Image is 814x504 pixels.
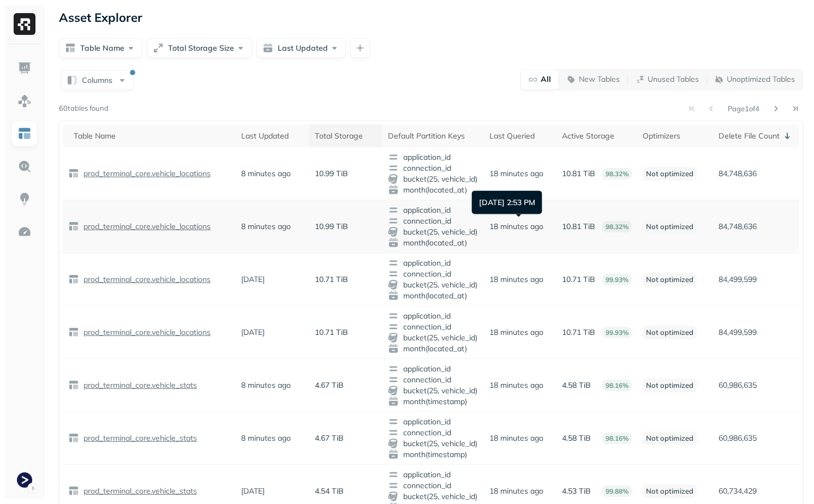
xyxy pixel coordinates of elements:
a: prod_terminal_core.vehicle_stats [79,433,197,443]
img: Terminal [17,472,32,488]
p: 4.67 TiB [315,380,344,391]
p: 10.81 TiB [562,169,595,179]
span: bucket(25, vehicle_id) [388,279,478,290]
p: 60,734,429 [719,486,794,496]
div: [DATE] 2:53 PM [472,191,542,214]
p: 10.81 TiB [562,221,595,232]
p: 99.93% [602,327,632,338]
p: 60,986,635 [719,380,794,391]
p: All [541,74,551,85]
span: application_id [388,469,478,480]
p: 10.71 TiB [562,327,595,338]
p: Not optimized [643,220,697,233]
p: [DATE] [241,274,265,285]
div: Optimizers [643,131,708,141]
div: Last Updated [241,131,303,141]
span: month(timestamp) [388,449,478,460]
p: 8 minutes ago [241,169,291,179]
p: 98.32% [602,168,632,179]
p: 84,748,636 [719,221,794,232]
p: 84,499,599 [719,327,794,338]
button: Last Updated [256,38,346,58]
p: 99.88% [602,485,632,497]
p: 10.71 TiB [315,274,348,285]
span: month(located_at) [388,237,478,248]
a: prod_terminal_core.vehicle_locations [79,169,211,179]
span: connection_id [388,480,478,491]
img: table [68,221,79,232]
img: table [68,168,79,179]
p: 98.16% [602,433,632,444]
p: 98.16% [602,380,632,391]
span: month(located_at) [388,343,478,354]
a: prod_terminal_core.vehicle_locations [79,327,211,338]
p: 60,986,635 [719,433,794,443]
img: table [68,327,79,338]
img: Assets [17,94,32,108]
span: bucket(25, vehicle_id) [388,332,478,343]
p: 4.67 TiB [315,433,344,443]
button: Table Name [59,38,142,58]
a: prod_terminal_core.vehicle_stats [79,486,197,496]
span: bucket(25, vehicle_id) [388,173,478,184]
p: Not optimized [643,431,697,445]
span: connection_id [388,374,478,385]
a: prod_terminal_core.vehicle_stats [79,380,197,391]
p: Not optimized [643,273,697,286]
span: application_id [388,416,478,427]
p: [DATE] [241,486,265,496]
p: 18 minutes ago [489,169,543,179]
p: 18 minutes ago [489,380,543,391]
p: Not optimized [643,326,697,339]
img: Query Explorer [17,159,32,173]
p: prod_terminal_core.vehicle_locations [81,221,211,232]
p: prod_terminal_core.vehicle_stats [81,380,197,391]
p: 10.99 TiB [315,169,348,179]
p: 10.71 TiB [562,274,595,285]
p: 98.32% [602,221,632,232]
span: month(timestamp) [388,396,478,407]
div: Delete File Count [719,129,794,142]
p: prod_terminal_core.vehicle_locations [81,327,211,338]
p: 8 minutes ago [241,380,291,391]
p: 18 minutes ago [489,433,543,443]
p: 60 tables found [59,103,109,114]
p: prod_terminal_core.vehicle_stats [81,486,197,496]
span: month(located_at) [388,184,478,195]
p: 18 minutes ago [489,327,543,338]
a: prod_terminal_core.vehicle_locations [79,221,211,232]
img: Insights [17,192,32,206]
button: Columns [61,70,134,90]
p: 8 minutes ago [241,433,291,443]
span: month(located_at) [388,290,478,301]
p: Page 1 of 4 [728,104,759,113]
p: 10.71 TiB [315,327,348,338]
span: bucket(25, vehicle_id) [388,491,478,502]
span: bucket(25, vehicle_id) [388,438,478,449]
span: application_id [388,205,478,215]
p: Not optimized [643,484,697,498]
span: connection_id [388,163,478,173]
div: Active Storage [562,131,632,141]
div: Last Queried [489,131,551,141]
p: prod_terminal_core.vehicle_locations [81,169,211,179]
span: connection_id [388,215,478,226]
span: bucket(25, vehicle_id) [388,226,478,237]
p: 18 minutes ago [489,221,543,232]
p: 8 minutes ago [241,221,291,232]
p: 10.99 TiB [315,221,348,232]
a: prod_terminal_core.vehicle_locations [79,274,211,285]
div: Total Storage [315,131,378,141]
span: connection_id [388,427,478,438]
p: Asset Explorer [59,10,142,25]
p: 4.58 TiB [562,380,591,391]
p: [DATE] [241,327,265,338]
p: New Tables [579,74,620,85]
div: Default Partition Keys [388,131,478,141]
img: table [68,433,79,443]
img: table [68,274,79,285]
span: application_id [388,152,478,163]
img: Optimization [17,225,32,239]
img: Dashboard [17,61,32,75]
img: table [68,485,79,496]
